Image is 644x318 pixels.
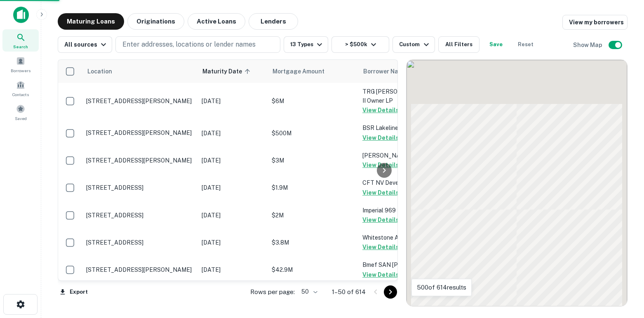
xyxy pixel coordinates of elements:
[64,40,108,49] div: All sources
[332,287,366,297] p: 1–50 of 614
[407,60,627,306] div: 0
[272,211,354,220] p: $2M
[272,265,354,274] p: $42.9M
[284,36,328,53] button: 13 Types
[202,265,263,274] p: [DATE]
[268,60,358,83] th: Mortgage Amount
[272,129,354,138] p: $500M
[13,43,28,50] span: Search
[197,60,268,83] th: Maturity Date
[362,270,399,280] button: View Details
[331,36,389,53] button: > $500k
[2,77,39,99] a: Contacts
[86,97,193,105] p: [STREET_ADDRESS][PERSON_NAME]
[362,123,445,132] p: BSR Lakeline Apartments LLC
[249,13,298,30] button: Lenders
[2,29,39,52] a: Search
[86,157,193,164] p: [STREET_ADDRESS][PERSON_NAME]
[273,66,335,76] span: Mortgage Amount
[272,183,354,192] p: $1.9M
[362,215,399,225] button: View Details
[272,156,354,165] p: $3M
[86,266,193,273] p: [STREET_ADDRESS][PERSON_NAME]
[362,233,445,242] p: Whitestone Austin Land LLC
[573,40,604,49] h6: Show Map
[12,91,29,98] span: Contacts
[362,188,399,198] button: View Details
[15,115,27,122] span: Saved
[13,7,29,23] img: capitalize-icon.png
[399,40,431,49] div: Custom
[362,260,445,269] p: Bmef SAN [PERSON_NAME]
[362,133,399,143] button: View Details
[272,97,354,106] p: $6M
[384,285,397,299] button: Go to next page
[202,238,263,247] p: [DATE]
[115,36,280,53] button: Enter addresses, locations or lender names
[393,36,435,53] button: Custom
[362,178,445,187] p: CFT NV Developments LLC
[86,212,193,219] p: [STREET_ADDRESS]
[86,239,193,246] p: [STREET_ADDRESS]
[82,60,197,83] th: Location
[202,97,263,106] p: [DATE]
[11,67,31,74] span: Borrowers
[250,287,295,297] p: Rows per page:
[362,242,399,252] button: View Details
[562,15,628,30] a: View my borrowers
[298,286,319,298] div: 50
[483,36,509,53] button: Save your search to get updates of matches that match your search criteria.
[202,66,253,76] span: Maturity Date
[512,36,539,53] button: Reset
[358,60,449,83] th: Borrower Name
[438,36,479,53] button: All Filters
[58,13,124,30] button: Maturing Loans
[362,206,445,215] p: Imperial 969 Holdings LLC
[362,160,399,170] button: View Details
[362,105,399,115] button: View Details
[2,101,39,123] a: Saved
[188,13,245,30] button: Active Loans
[362,151,445,160] p: [PERSON_NAME] 28 LLC
[202,129,263,138] p: [DATE]
[122,40,256,49] p: Enter addresses, locations or lender names
[86,129,193,137] p: [STREET_ADDRESS][PERSON_NAME]
[86,184,193,191] p: [STREET_ADDRESS]
[58,286,90,298] button: Export
[272,238,354,247] p: $3.8M
[87,66,112,76] span: Location
[202,211,263,220] p: [DATE]
[363,66,407,76] span: Borrower Name
[417,283,466,292] p: 500 of 614 results
[127,13,184,30] button: Originations
[603,252,644,292] iframe: Chat Widget
[202,156,263,165] p: [DATE]
[362,87,445,105] p: TRG [PERSON_NAME] Centre II Owner LP
[202,183,263,192] p: [DATE]
[2,53,39,75] a: Borrowers
[58,36,112,53] button: All sources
